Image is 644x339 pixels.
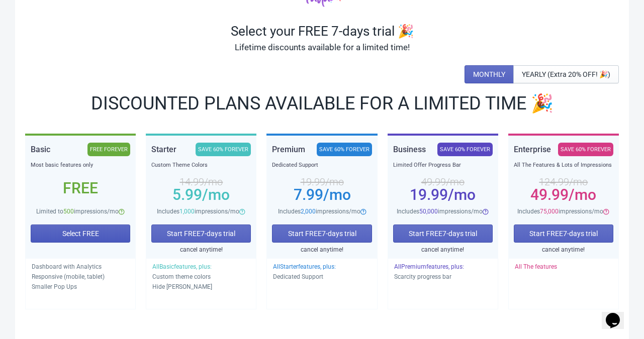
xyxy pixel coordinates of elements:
[272,224,372,243] button: Start FREE7-days trial
[393,191,493,199] div: 19.99
[522,70,610,78] span: YEARLY (Extra 20% OFF! 🎉)
[273,263,336,270] span: All Starter features, plus:
[272,160,372,170] div: Dedicated Support
[393,143,426,156] div: Business
[393,160,493,170] div: Limited Offer Progress Bar
[87,143,130,156] div: FREE FOREVER
[473,70,505,78] span: MONTHLY
[465,65,514,83] button: MONTHLY
[157,208,239,215] span: Includes impressions/mo
[196,143,251,156] div: SAVE 60% FOREVER
[25,23,619,39] div: Select your FREE 7-days trial 🎉
[25,95,619,111] div: DISCOUNTED PLANS AVAILABLE FOR A LIMITED TIME 🎉
[151,224,251,243] button: Start FREE7-days trial
[514,245,613,255] div: cancel anytime!
[25,39,619,55] div: Lifetime discounts available for a limited time!
[393,224,493,243] button: Start FREE7-days trial
[31,143,50,156] div: Basic
[323,186,351,203] span: /mo
[32,282,129,292] p: Smaller Pop Ups
[558,143,613,156] div: SAVE 60% FOREVER
[31,206,130,216] div: Limited to impressions/mo
[152,282,250,292] p: Hide [PERSON_NAME]
[151,178,251,186] div: 14.99 /mo
[602,299,634,329] iframe: chat widget
[62,230,99,238] span: Select FREE
[179,208,195,215] span: 1,000
[31,224,130,243] button: Select FREE
[151,143,176,156] div: Starter
[31,160,130,170] div: Most basic features only
[152,263,212,270] span: All Basic features, plus:
[301,208,316,215] span: 2,000
[151,191,251,199] div: 5.99
[540,208,559,215] span: 75,000
[529,230,598,238] span: Start FREE 7 -days trial
[278,208,360,215] span: Includes impressions/mo
[151,245,251,255] div: cancel anytime!
[273,272,371,282] p: Dedicated Support
[272,191,372,199] div: 7.99
[394,263,464,270] span: All Premium features, plus:
[397,208,483,215] span: Includes impressions/mo
[515,263,557,270] span: All The features
[272,143,305,156] div: Premium
[317,143,372,156] div: SAVE 60% FOREVER
[393,245,493,255] div: cancel anytime!
[202,186,230,203] span: /mo
[437,143,493,156] div: SAVE 60% FOREVER
[63,208,74,215] span: 500
[514,143,551,156] div: Enterprise
[394,272,492,282] p: Scarcity progress bar
[514,178,613,186] div: 124.99 /mo
[514,160,613,170] div: All The Features & Lots of Impressions
[517,208,603,215] span: Includes impressions/mo
[514,191,613,199] div: 49.99
[409,230,477,238] span: Start FREE 7 -days trial
[288,230,356,238] span: Start FREE 7 -days trial
[32,272,129,282] p: Responsive (mobile, tablet)
[272,178,372,186] div: 19.99 /mo
[569,186,596,203] span: /mo
[513,65,619,83] button: YEARLY (Extra 20% OFF! 🎉)
[272,245,372,255] div: cancel anytime!
[32,262,129,272] p: Dashboard with Analytics
[152,272,250,282] p: Custom theme colors
[419,208,438,215] span: 50,000
[448,186,476,203] span: /mo
[31,184,130,192] div: Free
[514,224,613,243] button: Start FREE7-days trial
[393,178,493,186] div: 49.99 /mo
[167,230,235,238] span: Start FREE 7 -days trial
[151,160,251,170] div: Custom Theme Colors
